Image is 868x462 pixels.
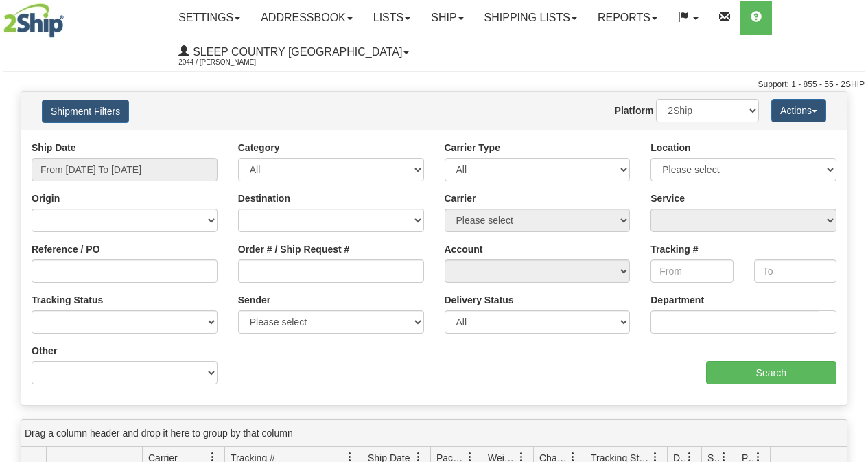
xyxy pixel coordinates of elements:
[836,161,867,301] iframe: chat widget
[587,1,668,35] a: Reports
[238,141,280,154] label: Category
[445,242,483,256] label: Account
[650,259,733,283] input: From
[32,242,100,256] label: Reference / PO
[771,99,826,122] button: Actions
[650,141,690,154] label: Location
[474,1,587,35] a: Shipping lists
[421,1,473,35] a: Ship
[445,293,514,307] label: Delivery Status
[250,1,363,35] a: Addressbook
[32,293,103,307] label: Tracking Status
[650,192,685,205] label: Service
[363,1,421,35] a: Lists
[32,192,60,205] label: Origin
[615,104,654,117] label: Platform
[445,192,476,205] label: Carrier
[650,293,704,307] label: Department
[3,3,64,38] img: logo2044.jpg
[42,100,129,123] button: Shipment Filters
[3,79,865,91] div: Support: 1 - 855 - 55 - 2SHIP
[168,1,250,35] a: Settings
[754,259,836,283] input: To
[238,242,350,256] label: Order # / Ship Request #
[21,420,847,447] div: grid grouping header
[32,344,57,358] label: Other
[238,192,290,205] label: Destination
[650,242,698,256] label: Tracking #
[238,293,270,307] label: Sender
[189,46,402,58] span: Sleep Country [GEOGRAPHIC_DATA]
[168,35,419,69] a: Sleep Country [GEOGRAPHIC_DATA] 2044 / [PERSON_NAME]
[178,56,281,69] span: 2044 / [PERSON_NAME]
[32,141,76,154] label: Ship Date
[445,141,500,154] label: Carrier Type
[706,361,837,384] input: Search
